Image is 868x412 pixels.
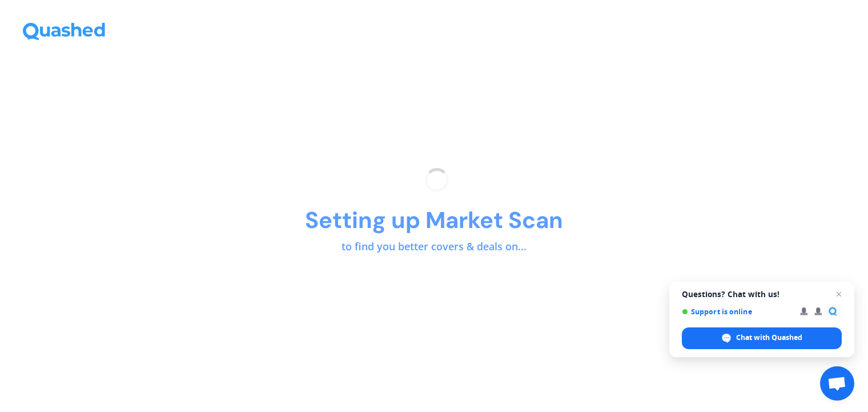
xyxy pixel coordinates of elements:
span: Chat with Quashed [682,327,842,349]
span: Support is online [682,307,792,316]
p: to find you better covers & deals on... [341,239,527,254]
h1: Setting up Market Scan [305,206,563,235]
a: Open chat [820,366,854,401]
span: Questions? Chat with us! [682,290,842,299]
span: Chat with Quashed [736,333,802,343]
